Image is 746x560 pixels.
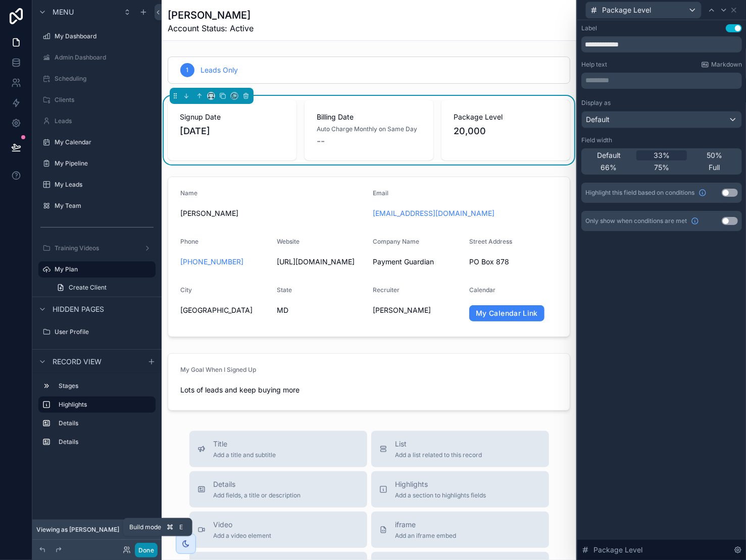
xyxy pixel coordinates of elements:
[55,328,154,336] label: User Profile
[586,115,610,125] span: Default
[454,112,558,122] span: Package Level
[189,512,367,548] button: VideoAdd a video element
[709,162,720,173] span: Full
[581,111,742,128] button: Default
[55,265,150,273] label: My Plan
[214,491,301,499] span: Add fields, a title or description
[51,279,156,296] a: Create Client
[177,523,185,531] span: E
[593,545,642,555] span: Package Level
[654,162,669,173] span: 75%
[707,150,722,160] span: 50%
[395,479,486,489] span: Highlights
[53,357,102,367] span: Record view
[38,155,156,172] a: My Pipeline
[59,438,152,446] label: Details
[711,61,742,69] span: Markdown
[36,526,119,534] span: Viewing as [PERSON_NAME]
[597,150,621,160] span: Default
[214,532,272,540] span: Add a video element
[180,124,284,138] span: [DATE]
[581,24,597,32] div: Label
[214,520,272,530] span: Video
[55,202,154,210] label: My Team
[38,261,156,277] a: My Plan
[55,159,154,167] label: My Pipeline
[38,324,156,340] a: User Profile
[654,150,670,160] span: 33%
[38,177,156,193] a: My Leads
[581,99,611,107] label: Display as
[32,373,162,460] div: scrollable content
[180,112,284,122] span: Signup Date
[395,439,482,449] span: List
[55,32,154,40] label: My Dashboard
[38,49,156,66] a: Admin Dashboard
[59,419,152,427] label: Details
[55,117,154,125] label: Leads
[317,134,325,148] span: --
[55,138,154,146] label: My Calendar
[38,240,156,256] a: Training Videos
[371,512,549,548] button: iframeAdd an iframe embed
[395,491,486,499] span: Add a section to highlights fields
[55,75,154,83] label: Scheduling
[581,73,742,89] div: scrollable content
[371,431,549,467] button: ListAdd a list related to this record
[168,22,254,34] span: Account Status: Active
[189,471,367,508] button: DetailsAdd fields, a title or description
[395,451,482,459] span: Add a list related to this record
[214,451,276,459] span: Add a title and subtitle
[38,134,156,150] a: My Calendar
[371,471,549,508] button: HighlightsAdd a section to highlights fields
[38,28,156,44] a: My Dashboard
[168,8,254,22] h1: [PERSON_NAME]
[581,61,607,69] label: Help text
[701,61,742,69] a: Markdown
[55,53,154,62] label: Admin Dashboard
[317,112,421,122] span: Billing Date
[38,92,156,108] a: Clients
[55,96,154,104] label: Clients
[602,5,651,15] span: Package Level
[38,198,156,214] a: My Team
[59,382,152,390] label: Stages
[454,124,558,138] span: 20,000
[395,520,457,530] span: iframe
[585,189,694,197] span: Highlight this field based on conditions
[317,125,417,133] span: Auto Charge Monthly on Same Day
[189,431,367,467] button: TitleAdd a title and subtitle
[53,304,104,314] span: Hidden pages
[395,532,457,540] span: Add an iframe embed
[55,181,154,189] label: My Leads
[585,217,687,225] span: Only show when conditions are met
[214,479,301,489] span: Details
[69,284,107,292] span: Create Client
[585,2,702,19] button: Package Level
[38,113,156,129] a: Leads
[581,136,612,144] label: Field width
[214,439,276,449] span: Title
[129,523,161,531] span: Build mode
[135,543,158,557] button: Done
[55,244,139,252] label: Training Videos
[53,7,74,17] span: Menu
[38,71,156,87] a: Scheduling
[601,162,617,173] span: 66%
[59,401,147,409] label: Highlights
